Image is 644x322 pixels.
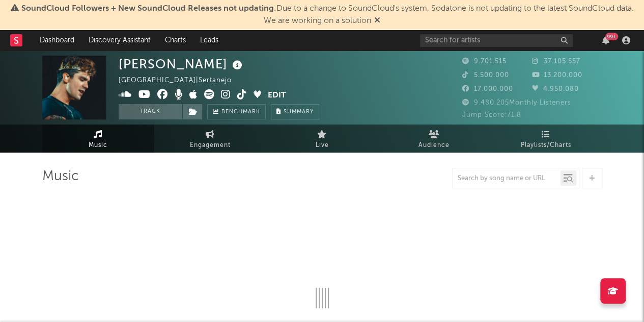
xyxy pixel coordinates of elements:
input: Search by song name or URL [453,175,560,183]
span: Playlists/Charts [521,139,571,152]
button: 99+ [602,36,609,44]
span: 4.950.080 [532,86,579,92]
a: Dashboard [33,30,81,51]
span: Engagement [190,139,231,152]
input: Search for artists [420,34,573,47]
div: [PERSON_NAME] [119,56,245,72]
a: Benchmark [207,104,266,119]
a: Music [42,125,154,153]
span: Dismiss [374,17,380,25]
span: : Due to a change to SoundCloud's system, Sodatone is not updating to the latest SoundCloud data.... [21,5,634,25]
span: Jump Score: 71.8 [462,112,521,118]
a: Audience [378,125,490,153]
button: Edit [268,89,286,102]
span: 17.000.000 [462,86,513,92]
a: Leads [193,30,226,51]
span: 5.500.000 [462,72,509,79]
a: Discovery Assistant [81,30,158,51]
a: Charts [158,30,193,51]
button: Summary [271,104,319,119]
span: 9.480.205 Monthly Listeners [462,100,571,106]
div: [GEOGRAPHIC_DATA] | Sertanejo [119,75,243,87]
a: Live [266,125,378,153]
span: SoundCloud Followers + New SoundCloud Releases not updating [21,5,274,13]
a: Engagement [154,125,266,153]
a: Playlists/Charts [490,125,602,153]
span: Summary [284,109,314,115]
span: 37.105.557 [532,58,580,65]
span: Audience [418,139,450,152]
div: 99 + [605,33,618,40]
span: Live [316,139,329,152]
span: 9.701.515 [462,58,507,65]
button: Track [119,104,182,119]
span: Music [89,139,107,152]
span: Benchmark [221,106,260,118]
span: 13.200.000 [532,72,582,79]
